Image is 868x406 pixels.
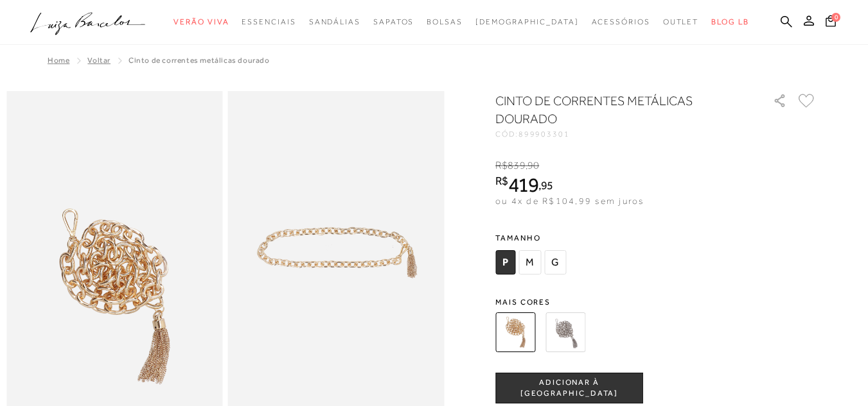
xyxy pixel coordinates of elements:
[309,17,360,26] span: Sandálias
[496,377,642,400] span: ADICIONAR À [GEOGRAPHIC_DATA]
[48,56,69,65] a: Home
[544,250,566,275] span: G
[495,373,643,403] button: ADICIONAR À [GEOGRAPHIC_DATA]
[541,178,553,192] span: 95
[508,173,538,196] span: 419
[508,160,525,171] span: 839
[427,10,463,34] a: noSubCategoriesText
[309,10,360,34] a: noSubCategoriesText
[711,10,748,34] a: BLOG LB
[495,228,569,248] span: Tamanho
[373,10,414,34] a: noSubCategoriesText
[495,312,535,352] img: CINTO DE CORRENTES METÁLICAS DOURADO
[545,312,585,352] img: CINTO DE CORRENTES METÁLICAS PRATA
[518,130,570,139] span: 899903301
[173,10,229,34] a: noSubCategoriesText
[495,298,817,306] span: Mais cores
[663,17,699,26] span: Outlet
[373,17,414,26] span: Sapatos
[822,14,840,31] button: 0
[527,160,539,171] span: 90
[475,17,579,26] span: [DEMOGRAPHIC_DATA]
[495,250,515,275] span: P
[495,175,508,187] i: R$
[592,17,650,26] span: Acessórios
[128,56,270,65] span: CINTO DE CORRENTES METÁLICAS DOURADO
[711,17,748,26] span: BLOG LB
[538,180,553,191] i: ,
[173,17,229,26] span: Verão Viva
[663,10,699,34] a: noSubCategoriesText
[427,17,463,26] span: Bolsas
[592,10,650,34] a: noSubCategoriesText
[526,160,540,171] i: ,
[495,130,752,138] div: CÓD:
[242,17,296,26] span: Essenciais
[495,160,508,171] i: R$
[495,196,644,206] span: ou 4x de R$104,99 sem juros
[495,92,736,128] h1: CINTO DE CORRENTES METÁLICAS DOURADO
[475,10,579,34] a: noSubCategoriesText
[831,13,840,22] span: 0
[87,56,111,65] a: Voltar
[242,10,296,34] a: noSubCategoriesText
[518,250,541,275] span: M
